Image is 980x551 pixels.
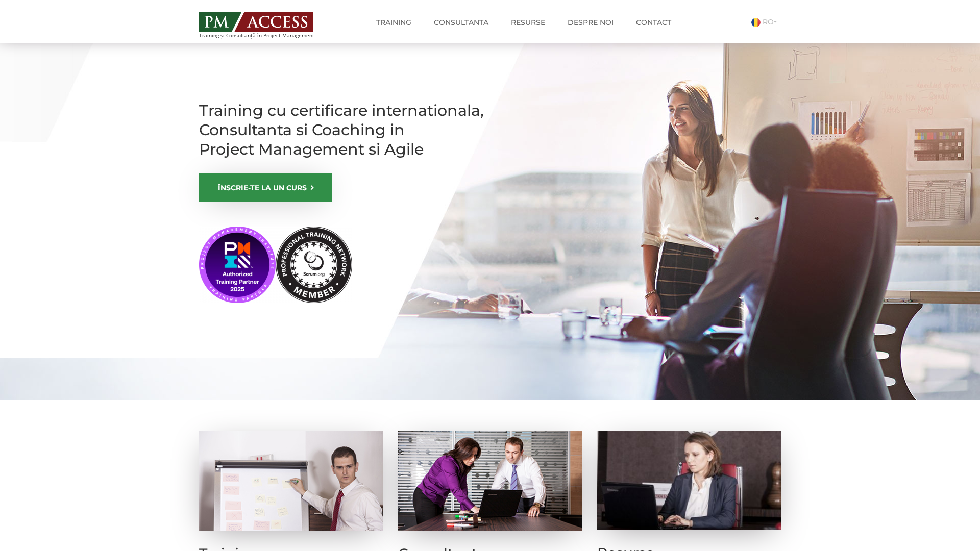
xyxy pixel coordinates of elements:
[597,431,781,530] img: Resurse
[751,17,781,27] a: RO
[560,12,621,33] a: Despre noi
[751,18,761,27] img: Romana
[199,227,352,303] img: PMI
[199,431,383,531] img: Training
[199,173,332,202] a: ÎNSCRIE-TE LA UN CURS
[199,101,485,159] h1: Training cu certificare internationala, Consultanta si Coaching in Project Management si Agile
[426,12,496,33] a: Consultanta
[199,12,313,32] img: PM ACCESS - Echipa traineri si consultanti certificati PMP: Narciss Popescu, Mihai Olaru, Monica ...
[398,431,582,531] img: Consultanta
[503,12,553,33] a: Resurse
[628,12,679,33] a: Contact
[369,12,419,33] a: Training
[199,33,333,38] span: Training și Consultanță în Project Management
[199,9,333,38] a: Training și Consultanță în Project Management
